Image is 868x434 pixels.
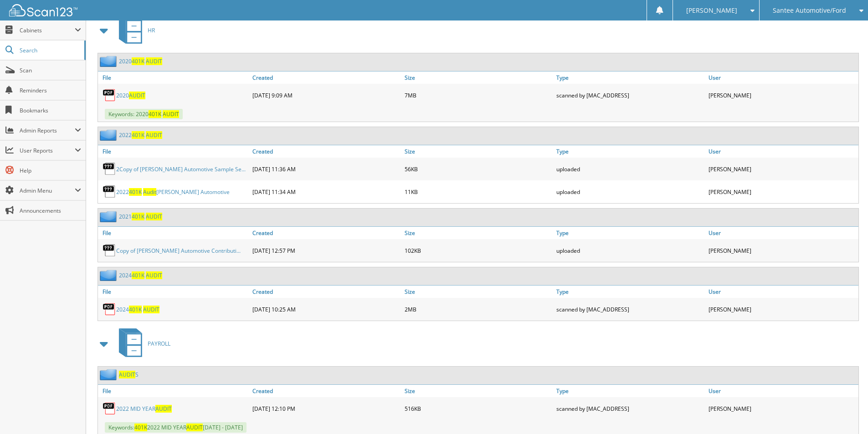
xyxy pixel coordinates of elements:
[250,160,402,178] div: [DATE] 11:36 AM
[250,183,402,201] div: [DATE] 11:34 AM
[119,57,162,65] a: 2020401K AUDIT
[20,147,75,154] span: User Reports
[554,71,706,84] a: Type
[100,56,119,67] img: folder2.png
[134,424,147,431] span: 401K
[103,244,116,257] img: generic.png
[119,213,162,220] a: 2021401K AUDIT
[706,86,858,104] div: [PERSON_NAME]
[103,185,116,199] img: generic.png
[554,286,706,298] a: Type
[143,188,156,196] span: Audit
[98,145,250,158] a: File
[20,107,81,114] span: Bookmarks
[20,87,81,94] span: Reminders
[554,183,706,201] div: uploaded
[103,162,116,176] img: generic.png
[103,402,116,415] img: PDF.png
[113,326,170,362] a: PAYROLL
[119,131,162,139] a: 2022401K AUDIT
[132,131,144,139] span: 401K
[116,92,145,99] a: 2020AUDIT
[554,300,706,318] div: scanned by [MAC_ADDRESS]
[143,306,159,313] span: AUDIT
[105,422,247,433] span: Keywords: 2022 MID YEAR [DATE] - [DATE]
[103,302,116,316] img: PDF.png
[146,213,162,220] span: AUDIT
[149,110,161,118] span: 401K
[20,26,75,34] span: Cabinets
[155,405,172,413] span: AUDIT
[402,227,555,239] a: Size
[119,371,139,378] a: AUDITS
[98,286,250,298] a: File
[706,399,858,418] div: [PERSON_NAME]
[250,385,402,397] a: Created
[706,385,858,397] a: User
[20,66,81,74] span: Scan
[20,207,81,214] span: Announcements
[119,271,162,279] a: 2024401K AUDIT
[132,57,144,65] span: 401K
[20,187,75,194] span: Admin Menu
[554,227,706,239] a: Type
[706,241,858,260] div: [PERSON_NAME]
[402,71,555,84] a: Size
[119,371,135,378] span: AUDIT
[20,167,81,174] span: Help
[20,127,75,134] span: Admin Reports
[105,109,183,119] span: Keywords: 2020
[100,129,119,141] img: folder2.png
[554,86,706,104] div: scanned by [MAC_ADDRESS]
[9,4,77,16] img: scan123-logo-white.svg
[100,270,119,281] img: folder2.png
[250,71,402,84] a: Created
[116,405,172,413] a: 2022 MID YEARAUDIT
[686,8,737,13] span: [PERSON_NAME]
[773,8,846,13] span: Santee Automotive/Ford
[100,211,119,222] img: folder2.png
[116,247,241,255] a: Copy of [PERSON_NAME] Automotive Contributi...
[402,160,555,178] div: 56KB
[554,145,706,158] a: Type
[554,399,706,418] div: scanned by [MAC_ADDRESS]
[186,424,203,431] span: AUDIT
[103,88,116,102] img: PDF.png
[554,160,706,178] div: uploaded
[250,227,402,239] a: Created
[129,306,142,313] span: 401K
[706,183,858,201] div: [PERSON_NAME]
[116,165,246,173] a: 2Copy of [PERSON_NAME] Automotive Sample Se...
[706,286,858,298] a: User
[146,57,162,65] span: AUDIT
[250,241,402,260] div: [DATE] 12:57 PM
[20,46,80,54] span: Search
[706,145,858,158] a: User
[554,385,706,397] a: Type
[402,145,555,158] a: Size
[706,227,858,239] a: User
[98,227,250,239] a: File
[132,213,144,220] span: 401K
[250,286,402,298] a: Created
[146,271,162,279] span: AUDIT
[250,399,402,418] div: [DATE] 12:10 PM
[146,131,162,139] span: AUDIT
[822,390,868,434] iframe: Chat Widget
[163,110,179,118] span: AUDIT
[402,241,555,260] div: 102KB
[554,241,706,260] div: uploaded
[129,92,145,99] span: AUDIT
[402,399,555,418] div: 516KB
[116,188,230,196] a: 2022401K Audit[PERSON_NAME] Automotive
[132,271,144,279] span: 401K
[116,306,159,313] a: 2024401K AUDIT
[250,86,402,104] div: [DATE] 9:09 AM
[706,71,858,84] a: User
[402,300,555,318] div: 2MB
[129,188,142,196] span: 401K
[100,369,119,380] img: folder2.png
[706,300,858,318] div: [PERSON_NAME]
[402,86,555,104] div: 7MB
